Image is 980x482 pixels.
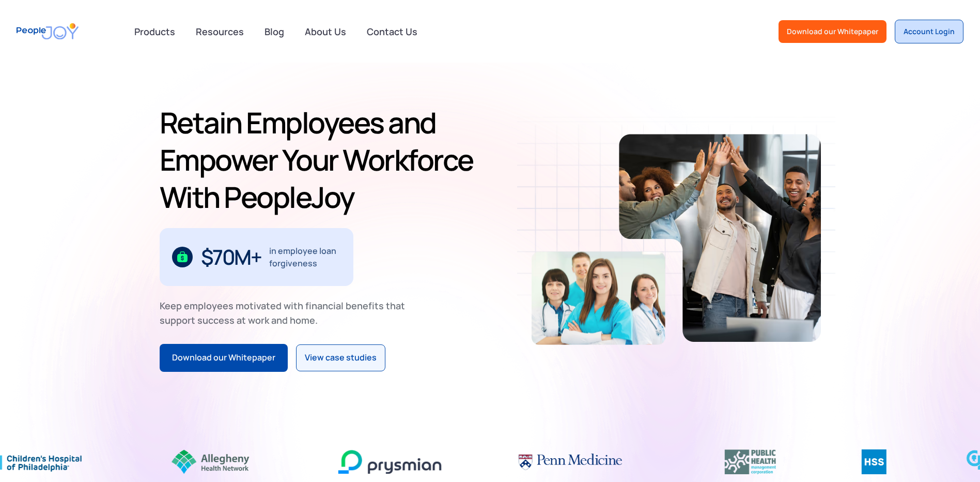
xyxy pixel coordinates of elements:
[299,20,352,43] a: About Us
[160,298,414,327] div: Keep employees motivated with financial benefits that support success at work and home.
[201,249,261,265] div: $70M+
[190,20,250,43] a: Resources
[305,351,377,365] div: View case studies
[172,351,275,365] div: Download our Whitepaper
[160,104,486,216] h1: Retain Employees and Empower Your Workforce With PeopleJoy
[779,20,886,43] a: Download our Whitepaper
[17,17,79,46] a: home
[787,26,878,37] div: Download our Whitepaper
[128,21,181,42] div: Products
[269,245,341,269] div: in employee loan forgiveness
[296,344,385,371] a: View case studies
[904,26,955,37] div: Account Login
[258,20,290,43] a: Blog
[895,20,963,43] a: Account Login
[160,344,288,372] a: Download our Whitepaper
[361,20,424,43] a: Contact Us
[619,134,821,342] img: Retain-Employees-PeopleJoy
[532,252,665,345] img: Retain-Employees-PeopleJoy
[160,228,353,286] div: 1 / 3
